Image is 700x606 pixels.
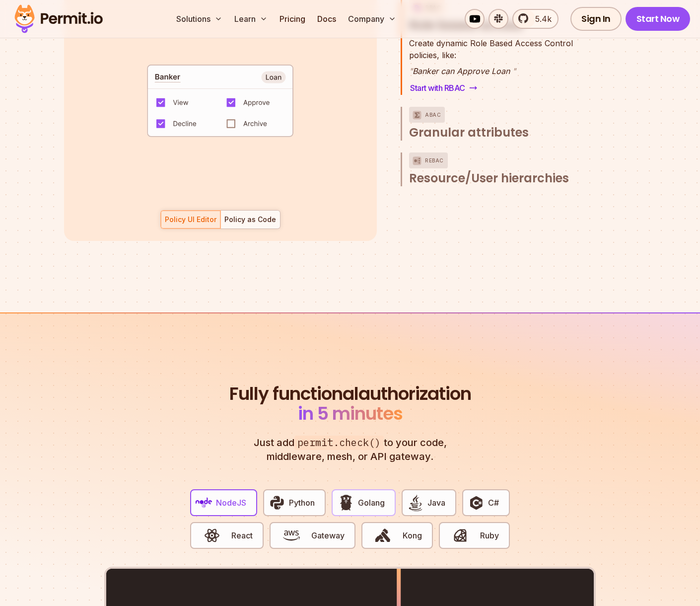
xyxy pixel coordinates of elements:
span: Python [289,497,315,509]
img: Kong [374,527,391,544]
span: Granular attributes [409,125,529,141]
button: ReBACResource/User hierarchies [409,152,594,186]
button: Company [344,9,400,29]
img: NodeJS [196,494,212,511]
span: Create dynamic Role Based Access Control [409,37,573,49]
span: permit.check() [294,436,384,450]
a: Sign In [570,7,622,31]
span: Java [427,497,445,509]
span: " [409,66,413,76]
span: Fully functional [229,384,358,404]
div: RBACRole based access [409,37,594,95]
div: Policy as Code [224,215,276,225]
a: 5.4k [512,9,559,29]
span: Kong [403,530,422,541]
span: Resource/User hierarchies [409,170,569,186]
span: " [512,66,516,76]
img: Python [269,494,285,511]
p: policies, like: [409,37,573,61]
a: Start with RBAC [409,81,478,95]
h2: authorization [227,384,473,424]
img: Permit logo [10,2,107,36]
a: Pricing [276,9,309,29]
span: 5.4k [529,13,552,25]
span: React [231,530,253,541]
button: Learn [230,9,272,29]
span: C# [488,497,499,509]
p: Banker can Approve Loan [409,65,573,77]
p: Just add to your code, middleware, mesh, or API gateway. [243,436,457,463]
img: C# [468,494,485,511]
button: ABACGranular attributes [409,107,594,141]
img: React [204,527,220,544]
button: Solutions [172,9,226,29]
img: Ruby [452,527,469,544]
button: Policy as Code [220,210,280,229]
span: Ruby [480,530,499,541]
span: NodeJS [216,497,246,509]
a: Docs [313,9,340,29]
span: Gateway [311,530,345,541]
img: Golang [338,494,354,511]
p: ReBAC [425,152,444,168]
img: Java [407,494,424,511]
img: Gateway [283,527,300,544]
span: in 5 minutes [298,401,403,426]
span: Golang [358,497,385,509]
a: Start Now [626,7,691,31]
p: ABAC [425,107,441,123]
